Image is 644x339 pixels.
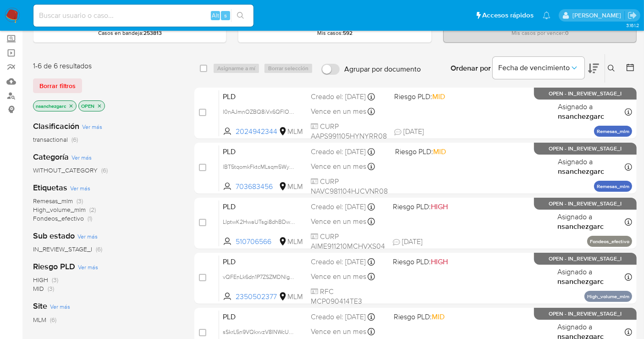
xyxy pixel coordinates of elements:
[627,11,637,20] a: Salir
[482,11,534,20] span: Accesos rápidos
[212,11,219,20] span: Alt
[224,11,227,20] span: s
[231,9,250,22] button: search-icon
[543,11,550,19] a: Notificaciones
[572,11,624,20] p: nancy.sanchezgarcia@mercadolibre.com.mx
[626,22,639,29] span: 3.161.2
[33,10,253,22] input: Buscar usuario o caso...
